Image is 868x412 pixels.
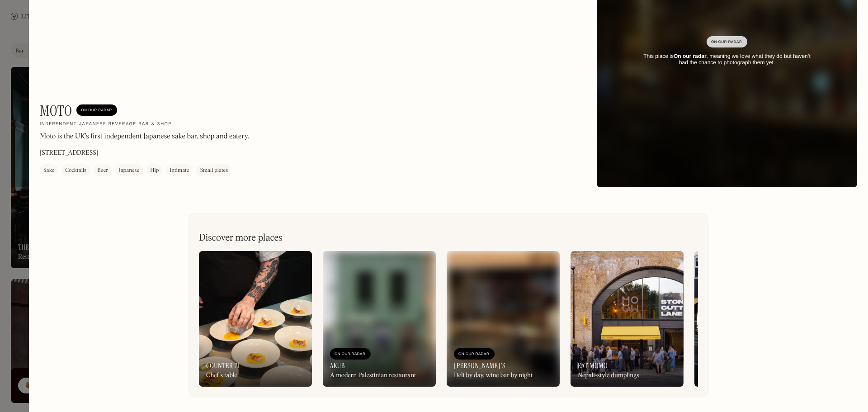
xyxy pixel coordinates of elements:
[330,372,416,379] div: A modern Palestinian restaurant
[40,131,249,142] p: Moto is the UK's first independent Japanese sake bar, shop and eatery.
[447,251,560,387] a: On Our Radar[PERSON_NAME]'sDeli by day, wine bar by night
[330,361,345,370] h3: Akub
[638,53,816,66] div: This place is , meaning we love what they do but haven’t had the chance to photograph them yet.
[40,102,72,119] h1: Moto
[65,166,86,175] div: Cocktails
[119,166,139,175] div: Japanese
[454,372,533,379] div: Deli by day, wine bar by night
[150,166,159,175] div: Hip
[206,361,240,370] h3: Counter 71
[206,372,237,379] div: Chef's table
[578,361,608,370] h3: Eat Momo
[458,350,490,359] div: On Our Radar
[170,166,189,175] div: Intimate
[200,166,228,175] div: Small plates
[711,38,743,47] div: On Our Radar
[674,53,707,59] strong: On our radar
[454,361,505,370] h3: [PERSON_NAME]'s
[694,251,807,387] a: [PERSON_NAME]Bar, restaurant & natural wine store in [GEOGRAPHIC_DATA]
[578,372,639,379] div: Nepali-style dumplings
[199,251,312,387] a: Counter 71Chef's table
[323,251,436,387] a: On Our RadarAkubA modern Palestinian restaurant
[199,232,283,244] h2: Discover more places
[571,251,684,387] a: Eat MomoNepali-style dumplings
[97,166,108,175] div: Beer
[43,166,54,175] div: Sake
[335,350,366,359] div: On Our Radar
[40,148,98,158] p: [STREET_ADDRESS]
[40,121,172,128] h2: Independent Japanese beverage bar & shop
[81,106,113,115] div: On Our Radar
